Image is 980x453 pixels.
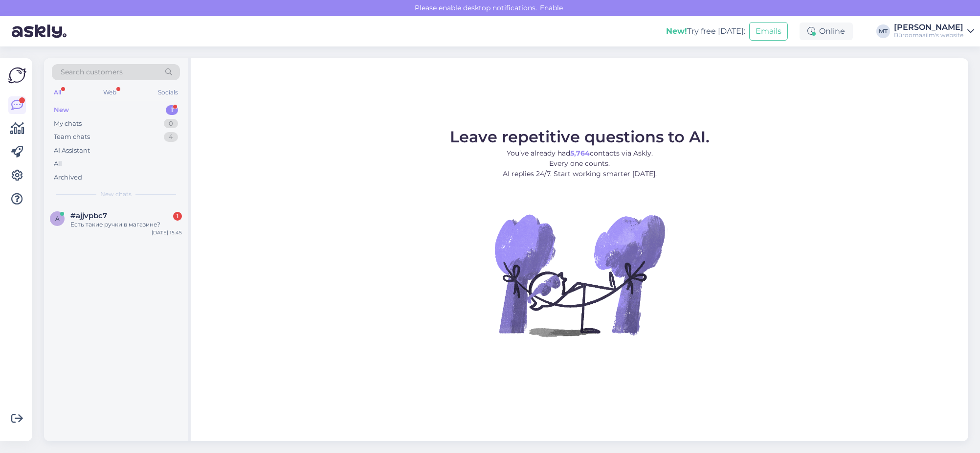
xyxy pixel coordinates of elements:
[70,220,182,229] div: Есть такие ручки в магазине?
[666,26,687,36] b: New!
[54,146,90,156] div: AI Assistant
[55,215,60,222] span: a
[666,25,745,37] div: Try free [DATE]:
[8,66,26,85] img: Askly Logo
[894,23,963,31] div: [PERSON_NAME]
[101,86,118,99] div: Web
[156,86,180,99] div: Socials
[54,119,82,129] div: My chats
[54,159,62,169] div: All
[800,23,853,40] div: Online
[61,67,123,77] span: Search customers
[894,31,963,39] div: Büroomaailm's website
[100,190,132,199] span: New chats
[152,229,182,236] div: [DATE] 15:45
[70,211,107,220] span: #ajjvpbc7
[54,132,90,142] div: Team chats
[876,24,890,38] div: MT
[164,132,178,142] div: 4
[173,212,182,221] div: 1
[54,105,69,115] div: New
[491,187,668,363] img: No Chat active
[164,119,178,129] div: 0
[52,86,63,99] div: All
[166,105,178,115] div: 1
[450,127,710,146] span: Leave repetitive questions to AI.
[537,3,566,12] span: Enable
[570,149,590,158] b: 5,764
[450,148,710,179] p: You’ve already had contacts via Askly. Every one counts. AI replies 24/7. Start working smarter [...
[749,22,788,41] button: Emails
[54,173,82,182] div: Archived
[894,23,974,39] a: [PERSON_NAME]Büroomaailm's website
